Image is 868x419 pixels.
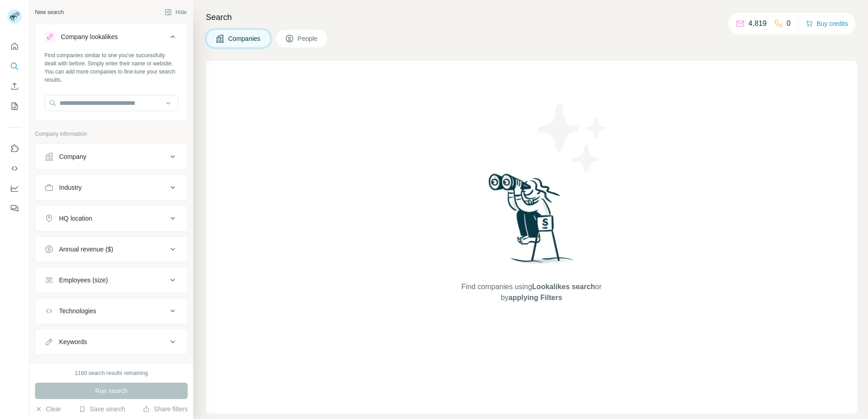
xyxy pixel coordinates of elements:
span: Find companies using or by [459,281,604,303]
p: 0 [787,18,791,29]
button: Employees (size) [35,269,187,291]
button: Hide [158,5,193,19]
button: Keywords [35,331,187,353]
button: Save search [79,404,125,414]
button: Company lookalikes [35,26,187,51]
div: 1160 search results remaining [75,369,148,377]
button: Feedback [7,200,22,217]
p: 4,819 [748,18,767,29]
div: Company lookalikes [61,32,118,41]
span: applying Filters [509,294,562,301]
button: Technologies [35,300,187,322]
button: Use Surfe on LinkedIn [7,140,22,157]
div: New search [35,8,64,16]
div: Keywords [59,337,87,346]
button: Quick start [7,38,22,54]
div: HQ location [59,214,92,223]
button: Search [7,58,22,74]
div: Find companies similar to one you've successfully dealt with before. Simply enter their name or w... [45,51,178,84]
button: Clear [35,404,61,414]
button: Dashboard [7,180,22,197]
button: Industry [35,177,187,198]
div: Company [59,152,86,161]
img: Surfe Illustration - Woman searching with binoculars [484,171,579,272]
button: Company [35,146,187,168]
button: Buy credits [806,17,848,30]
span: People [298,34,319,43]
div: Industry [59,183,82,192]
div: Employees (size) [59,276,108,285]
button: HQ location [35,207,187,229]
button: Share filters [143,404,188,414]
button: Use Surfe API [7,160,22,177]
span: Lookalikes search [532,283,595,291]
h4: Search [206,11,857,24]
div: Technologies [59,306,96,315]
span: Companies [228,34,261,43]
button: Annual revenue ($) [35,238,187,260]
div: Annual revenue ($) [59,245,113,254]
img: Surfe Illustration - Stars [532,97,614,179]
button: My lists [7,98,22,114]
p: Company information [35,130,188,138]
button: Enrich CSV [7,78,22,94]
